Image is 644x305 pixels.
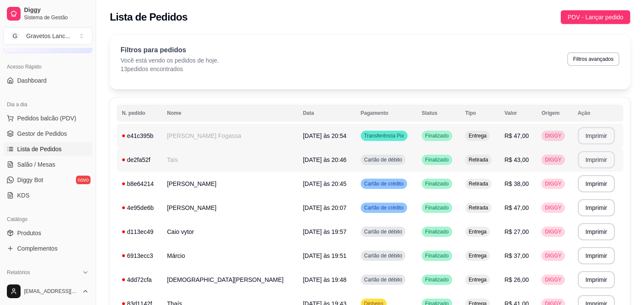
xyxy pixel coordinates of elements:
span: Cartão de crédito [363,204,405,211]
span: Transferência Pix [363,132,406,139]
p: Você está vendo os pedidos de hoje. [121,56,219,65]
span: Relatórios [7,269,30,276]
a: Diggy Botnovo [3,173,92,187]
span: [DATE] às 19:48 [303,276,347,283]
span: DIGGY [543,156,563,163]
span: Produtos [17,229,41,237]
button: Imprimir [578,175,615,192]
th: Valor [499,105,537,122]
td: [PERSON_NAME] [162,172,298,196]
button: PDV - Lançar pedido [561,10,630,24]
div: e41c395b [122,132,157,140]
span: Cartão de débito [363,276,404,283]
span: DIGGY [543,228,563,235]
div: Acesso Rápido [3,60,92,74]
span: [DATE] às 19:57 [303,228,347,235]
span: [DATE] às 20:54 [303,132,347,139]
span: Finalizado [423,156,450,163]
span: Retirada [467,156,490,163]
button: Imprimir [578,199,615,216]
button: [EMAIL_ADDRESS][DOMAIN_NAME] [3,281,92,302]
span: [DATE] às 20:45 [303,180,347,187]
a: Gestor de Pedidos [3,127,92,141]
span: DIGGY [543,252,563,259]
td: [PERSON_NAME] Fogassa [162,124,298,148]
h2: Lista de Pedidos [110,10,187,24]
span: Entrega [467,276,488,283]
div: d113ec49 [122,227,157,236]
span: Finalizado [423,228,450,235]
span: R$ 38,00 [505,180,529,187]
span: Cartão de crédito [363,180,405,187]
span: Retirada [467,204,490,211]
td: Márcio [162,244,298,268]
a: DiggySistema de Gestão [3,3,92,24]
span: Finalizado [423,132,450,139]
span: [EMAIL_ADDRESS][DOMAIN_NAME] [24,288,79,295]
span: G [11,32,19,40]
span: Finalizado [423,276,450,283]
div: 6913ecc3 [122,251,157,260]
span: Cartão de débito [363,252,404,259]
span: R$ 37,00 [505,252,529,259]
span: DIGGY [543,276,563,283]
td: [PERSON_NAME] [162,196,298,220]
span: Cartão de débito [363,228,404,235]
a: Dashboard [3,74,92,87]
div: 4dd72cfa [122,275,157,284]
span: Entrega [467,252,488,259]
a: Produtos [3,226,92,240]
button: Pedidos balcão (PDV) [3,111,92,125]
button: Imprimir [578,151,615,168]
button: Imprimir [578,223,615,240]
span: Finalizado [423,204,450,211]
span: DIGGY [543,204,563,211]
div: 4e95de6b [122,203,157,212]
th: N. pedido [117,105,162,122]
th: Data [298,105,356,122]
div: Gravetos Lanc ... [26,32,70,40]
span: DIGGY [543,180,563,187]
th: Ação [573,105,623,122]
th: Pagamento [356,105,417,122]
button: Imprimir [578,127,615,144]
span: Lista de Pedidos [17,145,62,153]
span: R$ 27,00 [505,228,529,235]
td: Caio vytor [162,220,298,244]
th: Nome [162,105,298,122]
a: Complementos [3,242,92,255]
span: R$ 26,00 [505,276,529,283]
p: 13 pedidos encontrados [121,65,219,73]
span: [DATE] às 20:46 [303,156,347,163]
span: Complementos [17,244,57,253]
span: [DATE] às 20:07 [303,204,347,211]
span: Pedidos balcão (PDV) [17,114,76,123]
span: DIGGY [543,132,563,139]
div: de2fa52f [122,155,157,164]
span: Diggy Bot [17,176,43,184]
span: Cartão de débito [363,156,404,163]
button: Imprimir [578,271,615,288]
button: Select a team [3,27,92,45]
span: Retirada [467,180,490,187]
span: Finalizado [423,180,450,187]
a: KDS [3,188,92,202]
a: Lista de Pedidos [3,142,92,156]
a: Salão / Mesas [3,158,92,171]
td: Tais [162,148,298,172]
span: Finalizado [423,252,450,259]
div: Dia a dia [3,98,92,111]
div: b8e64214 [122,179,157,188]
span: R$ 47,00 [505,132,529,139]
span: Dashboard [17,76,47,85]
span: Gestor de Pedidos [17,129,67,138]
div: Catálogo [3,212,92,226]
span: PDV - Lançar pedido [568,12,623,22]
span: R$ 47,00 [505,204,529,211]
p: Filtros para pedidos [121,45,219,55]
span: KDS [17,191,30,200]
span: Entrega [467,132,488,139]
span: [DATE] às 19:51 [303,252,347,259]
button: Filtros avançados [567,52,620,66]
span: Entrega [467,228,488,235]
